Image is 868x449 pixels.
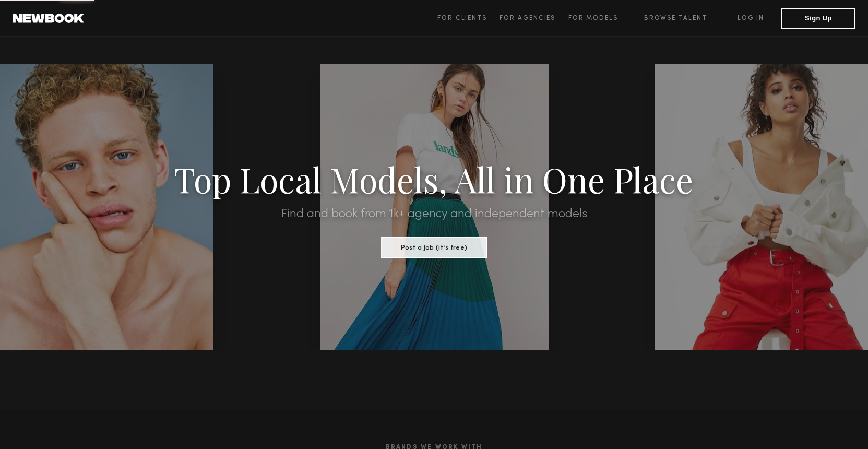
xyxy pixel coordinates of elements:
a: For Clients [437,12,500,25]
button: Post a Job (it’s free) [381,237,487,258]
a: For Agencies [500,12,568,25]
span: For Models [568,15,618,21]
a: Post a Job (it’s free) [381,241,487,252]
a: Browse Talent [631,12,720,25]
span: For Agencies [500,15,555,21]
a: Log in [720,12,781,25]
h1: Top Local Models, All in One Place [65,163,803,195]
button: Sign Up [781,8,855,29]
a: For Models [568,12,631,25]
span: For Clients [437,15,487,21]
h2: Find and book from 1k+ agency and independent models [65,208,803,220]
